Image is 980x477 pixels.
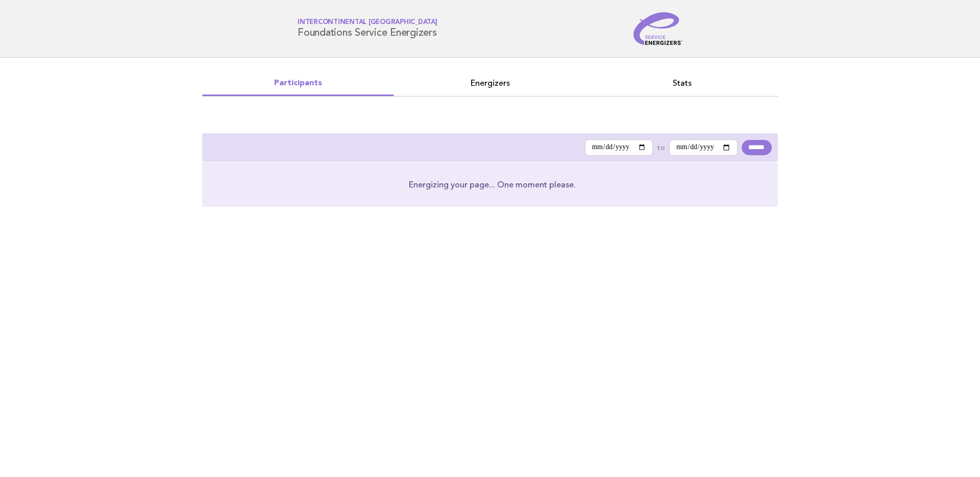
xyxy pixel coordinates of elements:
[202,76,394,90] a: Participants
[298,19,437,38] h1: Foundations Service Energizers
[586,76,778,90] a: Stats
[633,12,682,45] img: Service Energizers
[394,76,586,90] a: Energizers
[298,19,437,26] span: InterContinental [GEOGRAPHIC_DATA]
[657,143,665,152] label: to
[409,179,576,190] p: Energizing your page... One moment please.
